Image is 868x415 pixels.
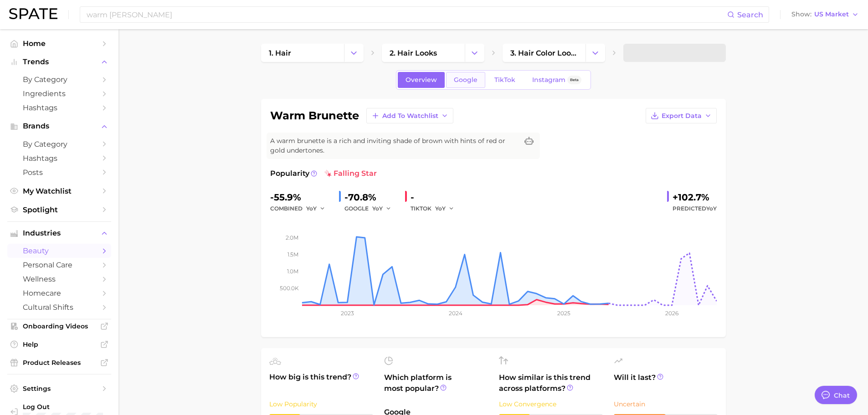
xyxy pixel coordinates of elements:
input: Search here for a brand, industry, or ingredient [86,7,727,22]
a: homecare [7,286,111,300]
tspan: 2024 [448,310,462,317]
button: Change Category [344,44,364,62]
button: Industries [7,226,111,240]
span: Predicted [673,203,717,214]
tspan: 2025 [557,310,570,317]
button: YoY [372,203,392,214]
span: Will it last? [614,372,718,394]
span: Popularity [270,168,309,179]
a: by Category [7,72,111,87]
span: 3. hair color looks [510,49,578,57]
span: TikTok [494,76,515,84]
span: Which platform is most popular? [384,372,488,402]
img: falling star [324,170,332,177]
span: YoY [372,205,383,212]
span: Settings [23,384,96,393]
span: Brands [23,122,96,130]
a: Help [7,338,111,351]
a: Spotlight [7,203,111,217]
div: - [411,190,461,205]
a: Settings [7,382,111,395]
span: by Category [23,75,96,84]
span: Industries [23,229,96,237]
a: beauty [7,244,111,258]
div: Uncertain [614,399,718,410]
a: Ingredients [7,87,111,101]
span: Show [791,12,812,17]
a: 1. hair [261,44,344,62]
div: GOOGLE [344,203,398,214]
a: Home [7,36,111,51]
span: 2. hair looks [390,49,437,57]
button: Trends [7,55,111,69]
a: 3. hair color looks [503,44,586,62]
span: Trends [23,58,96,66]
span: personal care [23,261,96,269]
span: Log Out [23,403,104,411]
span: US Market [814,12,849,17]
a: Hashtags [7,151,111,165]
span: Hashtags [23,154,96,163]
span: by Category [23,140,96,149]
button: Change Category [465,44,484,62]
span: Posts [23,168,96,177]
div: Low Convergence [499,399,603,410]
a: Overview [398,72,445,88]
span: A warm brunette is a rich and inviting shade of brown with hints of red or gold undertones. [270,136,518,155]
span: YoY [306,205,317,212]
span: YoY [435,205,446,212]
span: cultural shifts [23,303,96,312]
button: Brands [7,119,111,133]
span: falling star [324,168,377,179]
tspan: 2026 [665,310,678,317]
button: ShowUS Market [789,9,861,20]
span: wellness [23,275,96,283]
span: Onboarding Videos [23,322,96,330]
div: Low Popularity [269,399,373,410]
span: Home [23,39,96,48]
span: How big is this trend? [269,372,373,394]
a: Google [446,72,485,88]
span: Product Releases [23,359,96,367]
span: YoY [706,205,717,212]
button: YoY [306,203,326,214]
a: wellness [7,272,111,286]
a: cultural shifts [7,300,111,314]
a: Onboarding Videos [7,319,111,333]
span: Add to Watchlist [382,112,438,120]
span: Instagram [532,76,565,84]
span: Export Data [662,112,702,120]
span: homecare [23,289,96,297]
span: Help [23,340,96,348]
div: combined [270,203,332,214]
div: -70.8% [344,190,398,205]
span: Overview [406,76,437,84]
div: +102.7% [673,190,717,205]
div: TIKTOK [411,203,461,214]
h1: warm brunette [270,110,359,121]
a: personal care [7,258,111,272]
a: 2. hair looks [382,44,465,62]
div: -55.9% [270,190,332,205]
button: Change Category [586,44,605,62]
button: Add to Watchlist [366,108,453,123]
a: My Watchlist [7,184,111,198]
span: Spotlight [23,205,96,214]
a: Hashtags [7,101,111,115]
a: Product Releases [7,356,111,369]
span: How similar is this trend across platforms? [499,372,603,394]
a: Posts [7,165,111,179]
span: beauty [23,246,96,255]
img: SPATE [9,8,57,19]
button: Export Data [646,108,717,123]
span: Beta [570,76,579,84]
span: Ingredients [23,89,96,98]
span: Google [454,76,478,84]
tspan: 2023 [340,310,354,317]
a: TikTok [487,72,523,88]
span: 1. hair [269,49,291,57]
span: Hashtags [23,103,96,112]
span: Search [737,10,763,19]
a: by Category [7,137,111,151]
button: YoY [435,203,455,214]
